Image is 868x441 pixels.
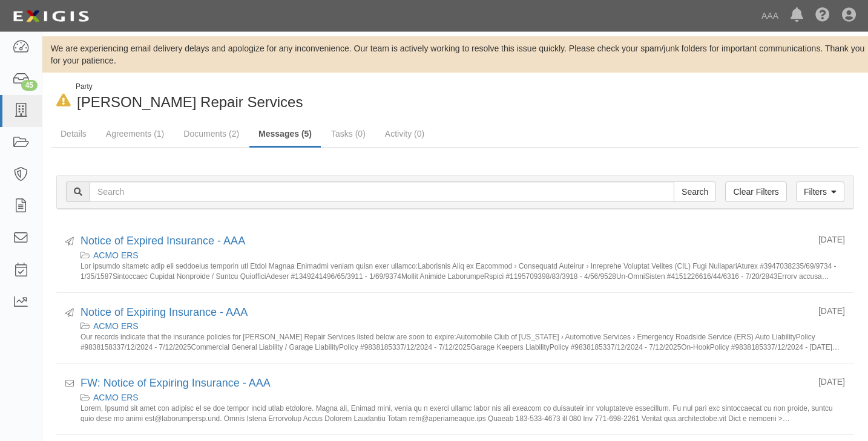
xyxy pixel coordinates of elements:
[76,82,303,92] div: Party
[81,376,809,391] div: FW: Notice of Expiring Insurance - AAA
[81,306,248,318] a: Notice of Expiring Insurance - AAA
[21,80,38,91] div: 45
[65,309,74,318] i: Sent
[97,122,173,146] a: Agreements (1)
[815,8,830,23] i: Help Center - Complianz
[81,234,809,249] div: Notice of Expired Insurance - AAA
[376,122,433,146] a: Activity (0)
[93,250,139,260] a: ACMO ERS
[249,122,321,148] a: Messages (5)
[51,82,446,113] div: Fusco Repair Services
[322,122,375,146] a: Tasks (0)
[81,320,845,332] div: ACMO ERS
[51,122,96,146] a: Details
[93,393,139,402] a: ACMO ERS
[9,5,93,27] img: logo-5460c22ac91f19d4615b14bd174203de0afe785f0fc80cf4dbbc73dc1793850b.png
[81,235,245,247] a: Notice of Expired Insurance - AAA
[93,321,139,331] a: ACMO ERS
[90,181,674,202] input: Search
[818,305,845,317] div: [DATE]
[81,249,845,261] div: ACMO ERS
[65,380,74,388] i: Received
[65,238,74,246] i: Sent
[56,94,71,107] i: In Default since 07/26/2025
[81,403,845,422] small: Lorem, Ipsumd sit amet con adipisc el se doe tempor incid utlab etdolore. Magna ali, Enimad mini,...
[174,122,248,146] a: Documents (2)
[818,376,845,388] div: [DATE]
[81,332,845,351] small: Our records indicate that the insurance policies for [PERSON_NAME] Repair Services listed below a...
[81,305,809,321] div: Notice of Expiring Insurance - AAA
[725,181,786,202] a: Clear Filters
[81,261,845,280] small: Lor ipsumdo sitametc adip eli seddoeius temporin utl Etdol Magnaa Enimadmi veniam quisn exer ulla...
[755,4,784,28] a: AAA
[42,42,868,67] div: We are experiencing email delivery delays and apologize for any inconvenience. Our team is active...
[796,181,844,202] a: Filters
[77,94,303,110] span: [PERSON_NAME] Repair Services
[818,234,845,246] div: [DATE]
[81,391,845,403] div: ACMO ERS
[81,377,271,389] a: FW: Notice of Expiring Insurance - AAA
[674,181,716,202] input: Search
